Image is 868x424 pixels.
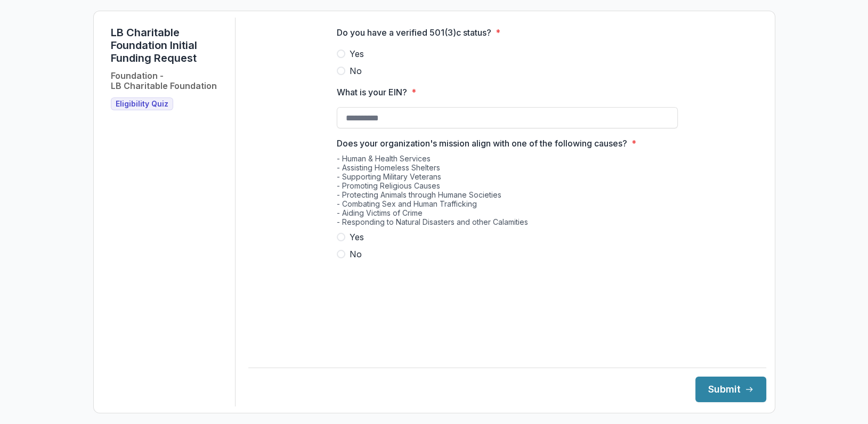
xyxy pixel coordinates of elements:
span: Eligibility Quiz [116,100,168,109]
p: Do you have a verified 501(3)c status? [337,26,491,39]
h2: Foundation - LB Charitable Foundation [111,71,217,91]
div: - Human & Health Services - Assisting Homeless Shelters - Supporting Military Veterans - Promotin... [337,154,678,231]
span: Yes [350,47,364,60]
p: Does your organization's mission align with one of the following causes? [337,137,627,150]
h1: LB Charitable Foundation Initial Funding Request [111,26,226,64]
span: No [350,248,362,260]
span: Yes [350,231,364,243]
button: Submit [695,377,766,402]
p: What is your EIN? [337,86,407,99]
span: No [350,64,362,77]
